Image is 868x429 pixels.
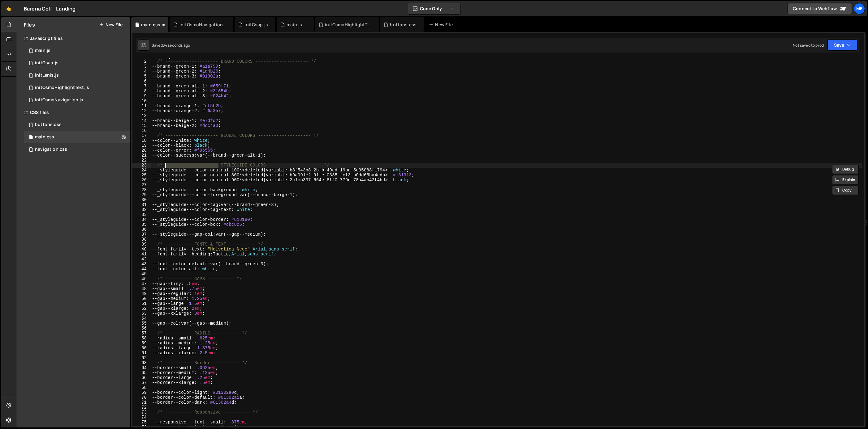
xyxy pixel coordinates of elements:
[832,186,859,195] button: Copy
[163,43,190,48] div: 34 seconds ago
[132,212,151,217] div: 33
[132,341,151,346] div: 59
[132,311,151,316] div: 53
[132,69,151,74] div: 4
[132,370,151,375] div: 65
[132,207,151,212] div: 32
[132,64,151,69] div: 3
[132,94,151,99] div: 9
[132,59,151,64] div: 2
[132,321,151,326] div: 55
[24,21,35,28] h2: Files
[793,43,824,48] div: Not saved to prod
[132,113,151,118] div: 13
[832,165,859,174] button: Debug
[132,360,151,365] div: 63
[16,106,130,119] div: CSS files
[132,118,151,123] div: 14
[244,22,268,28] div: initGsap.js
[24,44,130,57] div: 17023/46769.js
[24,57,130,69] div: 17023/46771.js
[132,390,151,395] div: 69
[325,22,371,28] div: initOsmoHighlightText.js
[132,227,151,232] div: 36
[132,296,151,301] div: 50
[132,202,151,207] div: 31
[132,316,151,321] div: 54
[132,380,151,385] div: 67
[35,122,62,128] div: buttons.css
[132,276,151,281] div: 46
[132,410,151,415] div: 73
[24,119,130,131] div: 17023/46793.css
[24,131,130,143] div: 17023/46760.css
[132,197,151,202] div: 30
[854,3,865,14] a: Me
[132,143,151,148] div: 19
[132,405,151,410] div: 72
[132,415,151,420] div: 74
[132,237,151,242] div: 38
[408,3,460,14] button: Code Only
[132,74,151,79] div: 5
[132,346,151,351] div: 60
[35,134,54,140] div: main.css
[132,257,151,262] div: 42
[132,400,151,405] div: 71
[132,183,151,187] div: 27
[16,32,130,44] div: Javascript files
[132,173,151,178] div: 25
[132,420,151,425] div: 75
[132,267,151,271] div: 44
[35,48,50,53] div: main.js
[35,147,67,152] div: navigation.css
[132,271,151,276] div: 45
[35,85,89,90] div: initOsmoHighlightText.js
[132,395,151,400] div: 70
[132,301,151,306] div: 51
[1,1,16,16] a: 🤙
[132,331,151,336] div: 57
[390,22,417,28] div: buttons.css
[132,242,151,247] div: 39
[132,133,151,138] div: 17
[132,222,151,227] div: 35
[132,103,151,108] div: 11
[132,108,151,113] div: 12
[132,281,151,286] div: 47
[287,22,302,28] div: main.js
[141,22,160,28] div: main.css
[99,22,123,27] button: New File
[24,5,76,12] div: Barena Golf - Landing
[132,168,151,173] div: 24
[35,60,58,66] div: initGsap.js
[132,365,151,370] div: 64
[132,158,151,163] div: 22
[832,175,859,184] button: Explain
[132,153,151,158] div: 21
[132,99,151,103] div: 10
[132,252,151,257] div: 41
[429,22,455,28] div: New File
[132,326,151,331] div: 56
[132,291,151,296] div: 49
[132,262,151,267] div: 43
[132,84,151,89] div: 7
[132,375,151,380] div: 66
[132,385,151,390] div: 68
[24,82,130,94] div: initOsmoHighlightText.js
[24,143,130,156] div: 17023/46759.css
[132,217,151,222] div: 34
[132,163,151,168] div: 23
[132,138,151,143] div: 18
[132,306,151,311] div: 52
[24,94,130,106] div: initOsmoNavigation.js
[179,22,226,28] div: initOsmoNavigation.js
[788,3,852,14] a: Connect to Webflow
[132,247,151,252] div: 40
[24,69,130,82] div: 17023/46770.js
[827,40,857,51] button: Save
[132,192,151,197] div: 29
[132,351,151,355] div: 61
